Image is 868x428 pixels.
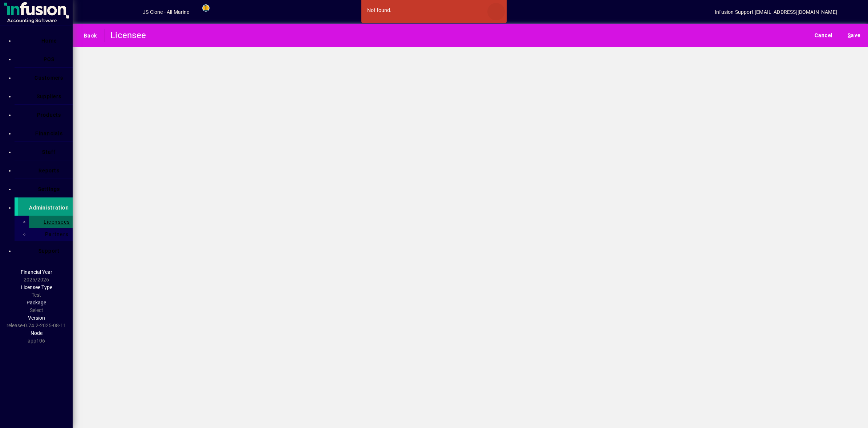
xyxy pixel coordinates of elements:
[715,6,837,18] div: Infusion Support [EMAIL_ADDRESS][DOMAIN_NAME]
[143,6,190,18] div: JS Clone - All Marine
[18,49,73,67] a: POS
[33,216,73,228] a: Licensees
[35,75,63,81] span: Customers
[37,112,61,118] span: Products
[18,160,73,179] a: Reports
[18,241,73,259] a: Support
[813,29,835,42] button: Cancel
[119,5,143,19] button: Profile
[80,29,97,41] span: Back
[18,31,73,49] a: Home
[38,186,60,192] span: Settings
[18,68,73,86] a: Customers
[42,149,56,155] span: Staff
[37,93,61,99] span: Suppliers
[29,205,69,211] span: Administration
[27,300,46,305] span: Package
[44,56,55,62] span: POS
[33,228,73,240] a: Partners
[35,131,63,136] span: Financials
[848,32,851,38] span: S
[18,86,73,104] a: Suppliers
[15,197,73,216] a: Administration
[73,29,105,42] app-page-header-button: Back
[18,142,73,160] a: Staff
[78,29,99,42] button: Back
[21,284,52,290] span: Licensee Type
[848,29,860,41] span: ave
[18,105,73,123] a: Products
[21,269,52,275] span: Financial Year
[31,330,42,336] span: Node
[39,219,70,225] span: Licensees
[41,231,68,237] span: Partners
[41,38,57,44] span: Home
[815,29,833,41] span: Cancel
[18,179,73,197] a: Settings
[844,1,859,25] a: Knowledge Base
[18,123,73,141] a: Financials
[110,29,146,41] div: Licensee
[38,168,60,173] span: Reports
[38,248,60,254] span: Support
[28,315,45,321] span: Version
[96,5,119,19] button: Add
[846,29,862,42] button: Save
